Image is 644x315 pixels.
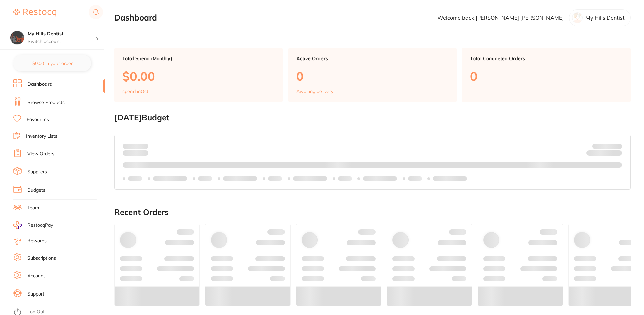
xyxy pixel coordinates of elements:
h4: My Hills Dentist [28,31,96,37]
a: Restocq Logo [13,5,56,21]
a: Subscriptions [27,255,56,262]
p: Awaiting delivery [296,89,333,94]
p: Labels extended [223,176,257,181]
a: Team [27,205,39,211]
span: RestocqPay [27,222,53,229]
p: Budget: [592,143,622,149]
p: Labels extended [433,176,467,181]
p: Remaining: [586,149,622,157]
p: 0 [296,69,449,83]
h2: [DATE] Budget [114,113,631,122]
a: Suppliers [27,169,47,175]
strong: $0.00 [610,151,622,157]
a: RestocqPay [13,221,53,229]
h2: Dashboard [114,13,157,23]
button: $0.00 in your order [13,55,91,71]
p: Labels [128,176,142,181]
h2: Recent Orders [114,208,631,217]
p: spend in Oct [122,89,148,94]
strong: $0.00 [137,143,148,149]
a: Support [27,291,44,298]
a: Inventory Lists [26,133,58,140]
p: Total Spend (Monthly) [122,56,275,61]
p: My Hills Dentist [585,15,625,21]
p: Labels extended [293,176,327,181]
a: Total Completed Orders0 [462,48,631,102]
a: Budgets [27,187,45,194]
a: Total Spend (Monthly)$0.00spend inOct [114,48,283,102]
p: 0 [470,69,622,83]
img: My Hills Dentist [10,31,24,44]
a: Rewards [27,238,47,244]
strong: $NaN [609,143,622,149]
p: $0.00 [122,69,275,83]
img: RestocqPay [13,221,22,229]
a: Dashboard [27,81,53,88]
a: Active Orders0Awaiting delivery [288,48,457,102]
img: Restocq Logo [13,9,56,17]
a: View Orders [27,151,54,157]
p: month [123,149,148,157]
p: Spent: [123,143,148,149]
p: Labels [408,176,422,181]
p: Labels [268,176,282,181]
p: Welcome back, [PERSON_NAME] [PERSON_NAME] [437,15,564,21]
p: Labels [338,176,352,181]
a: Account [27,273,45,279]
p: Labels extended [153,176,187,181]
p: Labels extended [363,176,397,181]
p: Switch account [28,38,96,45]
p: Total Completed Orders [470,56,622,61]
p: Labels [198,176,212,181]
p: Active Orders [296,56,449,61]
a: Favourites [27,116,49,123]
a: Browse Products [27,99,65,106]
